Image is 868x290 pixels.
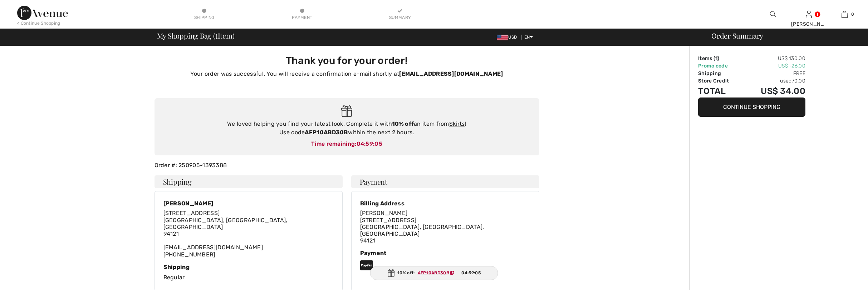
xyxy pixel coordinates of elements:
[418,270,449,275] ins: AFP10ABD30B
[806,10,812,19] img: My Info
[703,32,864,39] div: Order Summary
[842,10,848,19] img: My Bag
[360,200,530,207] div: Billing Address
[163,210,334,257] div: [EMAIL_ADDRESS][DOMAIN_NAME] [PHONE_NUMBER]
[497,35,508,40] img: US Dollar
[305,129,348,136] strong: AFP10ABD30B
[461,270,480,276] span: 04:59:05
[351,175,539,188] h4: Payment
[827,10,862,19] a: 0
[698,70,742,77] td: Shipping
[698,97,805,117] button: Continue Shopping
[17,6,68,20] img: 1ère Avenue
[524,35,533,40] span: EN
[159,55,535,67] h3: Thank you for your order!
[163,210,288,237] span: [STREET_ADDRESS] [GEOGRAPHIC_DATA], [GEOGRAPHIC_DATA], [GEOGRAPHIC_DATA] 94121
[215,30,218,40] span: 1
[698,62,742,70] td: Promo code
[159,70,535,78] p: Your order was successful. You will receive a confirmation e-mail shortly at
[791,20,826,28] div: [PERSON_NAME]
[162,120,532,137] div: We loved helping you find your latest look. Complete it with an item from ! Use code within the n...
[370,266,498,280] div: 10% off:
[399,70,503,77] strong: [EMAIL_ADDRESS][DOMAIN_NAME]
[155,175,343,188] h4: Shipping
[389,14,411,21] div: Summary
[742,62,805,70] td: US$ -26.00
[291,14,313,21] div: Payment
[742,77,805,85] td: used
[193,14,215,21] div: Shipping
[742,55,805,62] td: US$ 130.00
[792,78,806,84] span: 70.00
[698,85,742,97] td: Total
[163,200,334,207] div: [PERSON_NAME]
[497,35,520,40] span: USD
[162,140,532,148] div: Time remaining:
[742,70,805,77] td: Free
[360,217,484,244] span: [STREET_ADDRESS] [GEOGRAPHIC_DATA], [GEOGRAPHIC_DATA], [GEOGRAPHIC_DATA] 94121
[360,210,408,216] span: [PERSON_NAME]
[387,269,394,277] img: Gift.svg
[715,55,717,61] span: 1
[341,105,352,117] img: Gift.svg
[698,77,742,85] td: Store Credit
[698,55,742,62] td: Items ( )
[150,161,544,170] div: Order #: 250905-1393388
[392,120,414,127] strong: 10% off
[357,140,382,147] span: 04:59:05
[163,264,334,270] div: Shipping
[851,11,854,17] span: 0
[163,264,334,282] div: Regular
[17,20,60,26] div: < Continue Shopping
[806,11,812,17] a: Sign In
[157,32,235,39] span: My Shopping Bag ( Item)
[449,120,465,127] a: Skirts
[742,85,805,97] td: US$ 34.00
[360,250,530,256] div: Payment
[770,10,776,19] img: search the website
